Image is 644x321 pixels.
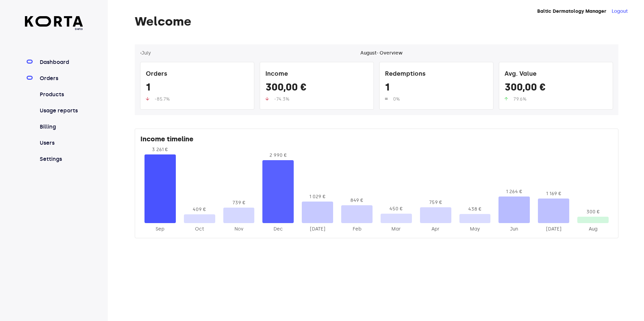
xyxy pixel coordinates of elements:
a: Products [38,91,83,99]
div: 2024-Dec [262,226,294,233]
a: Usage reports [38,107,83,115]
div: 300,00 € [505,81,607,96]
div: 849 € [341,197,373,204]
div: 2024-Sep [144,226,176,233]
div: 2 990 € [262,152,294,159]
div: Avg. Value [505,68,607,81]
div: 2025-Jul [538,226,569,233]
strong: Baltic Dermatology Manager [537,8,606,14]
div: 300 € [577,209,609,215]
img: up [265,97,269,101]
div: Income timeline [140,134,613,146]
div: 2025-Aug [577,226,609,233]
img: up [146,97,149,101]
div: 2025-Jan [302,226,333,233]
span: 0% [393,96,400,102]
div: 300,00 € [265,81,368,96]
span: beta [25,27,83,31]
div: 2024-Nov [223,226,255,233]
div: 1 029 € [302,193,333,200]
div: 409 € [184,206,215,213]
img: up [385,97,388,101]
a: Settings [38,155,83,163]
div: 1 264 € [498,188,530,195]
a: Dashboard [38,58,83,66]
a: Billing [38,123,83,131]
div: 2024-Oct [184,226,215,233]
div: 3 261 € [144,146,176,153]
div: Orders [146,68,249,81]
div: 1 [385,81,488,96]
button: Logout [612,8,628,15]
div: 2025-Apr [420,226,451,233]
div: 2025-Jun [498,226,530,233]
h1: Welcome [135,15,618,28]
div: 450 € [381,206,412,212]
img: Korta [25,16,83,27]
img: up [505,97,508,101]
div: Income [265,68,368,81]
span: 79.6% [513,96,526,102]
a: Users [38,139,83,147]
div: 759 € [420,199,451,206]
div: Redemptions [385,68,488,81]
div: 2025-Mar [381,226,412,233]
div: 739 € [223,200,255,206]
div: August - Overview [360,50,402,57]
div: 2025-Feb [341,226,373,233]
div: 438 € [459,206,491,213]
span: -85.7% [155,96,170,102]
span: -74.3% [274,96,289,102]
a: beta [25,16,83,31]
div: 2025-May [459,226,491,233]
button: ‹July [140,50,151,57]
div: 1 169 € [538,190,569,197]
a: Orders [38,74,83,82]
div: 1 [146,81,249,96]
